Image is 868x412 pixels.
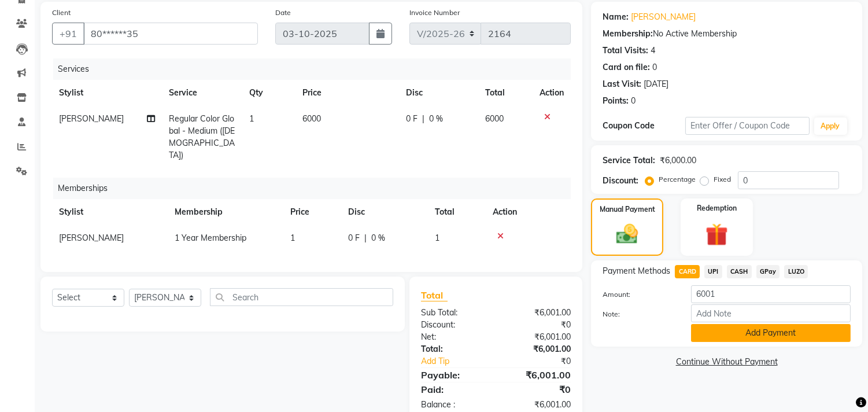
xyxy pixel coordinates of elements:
[496,368,580,382] div: ₹6,001.00
[242,80,296,106] th: Qty
[210,288,393,306] input: Search
[302,113,321,124] span: 6000
[603,265,670,277] span: Payment Methods
[652,61,657,73] div: 0
[348,232,360,244] span: 0 F
[704,265,722,278] span: UPI
[52,8,71,18] label: Client
[275,8,291,18] label: Date
[603,154,655,167] div: Service Total:
[496,307,580,319] div: ₹6,001.00
[83,23,258,45] input: Search by Name/Mobile/Email/Code
[685,117,809,135] input: Enter Offer / Coupon Code
[412,355,510,367] a: Add Tip
[603,120,685,132] div: Coupon Code
[421,289,448,301] span: Total
[169,113,235,160] span: Regular Color Global - Medium ([DEMOGRAPHIC_DATA])
[435,233,439,243] span: 1
[603,28,653,40] div: Membership:
[603,45,648,57] div: Total Visits:
[53,58,579,80] div: Services
[496,382,580,396] div: ₹0
[364,232,367,244] span: |
[756,265,780,278] span: GPay
[593,356,860,368] a: Continue Without Payment
[53,178,579,199] div: Memberships
[412,343,496,355] div: Total:
[496,399,580,411] div: ₹6,001.00
[533,80,571,106] th: Action
[399,80,478,106] th: Disc
[412,399,496,411] div: Balance :
[814,117,847,135] button: Apply
[714,174,731,185] label: Fixed
[594,289,682,300] label: Amount:
[660,154,696,167] div: ₹6,000.00
[675,265,700,278] span: CARD
[59,233,124,243] span: [PERSON_NAME]
[406,113,418,125] span: 0 F
[371,232,385,244] span: 0 %
[422,113,424,125] span: |
[594,309,682,319] label: Note:
[412,331,496,343] div: Net:
[691,304,851,322] input: Add Note
[412,368,496,382] div: Payable:
[52,199,168,225] th: Stylist
[296,80,399,106] th: Price
[631,95,636,107] div: 0
[249,113,254,124] span: 1
[341,199,428,225] th: Disc
[631,11,696,23] a: [PERSON_NAME]
[412,319,496,331] div: Discount:
[603,28,851,40] div: No Active Membership
[784,265,808,278] span: LUZO
[429,113,443,125] span: 0 %
[603,11,629,23] div: Name:
[644,78,668,90] div: [DATE]
[283,199,341,225] th: Price
[691,324,851,342] button: Add Payment
[412,307,496,319] div: Sub Total:
[659,174,696,185] label: Percentage
[603,95,629,107] div: Points:
[409,8,460,18] label: Invoice Number
[603,61,650,73] div: Card on file:
[727,265,752,278] span: CASH
[496,343,580,355] div: ₹6,001.00
[651,45,655,57] div: 4
[52,23,84,45] button: +91
[600,204,655,215] label: Manual Payment
[175,233,246,243] span: 1 Year Membership
[699,220,735,249] img: _gift.svg
[479,80,533,106] th: Total
[697,203,737,214] label: Redemption
[412,382,496,396] div: Paid:
[162,80,243,106] th: Service
[290,233,295,243] span: 1
[610,222,644,247] img: _cash.svg
[496,319,580,331] div: ₹0
[486,113,504,124] span: 6000
[603,175,638,187] div: Discount:
[52,80,162,106] th: Stylist
[603,78,641,90] div: Last Visit:
[510,355,580,367] div: ₹0
[168,199,283,225] th: Membership
[59,113,124,124] span: [PERSON_NAME]
[428,199,486,225] th: Total
[496,331,580,343] div: ₹6,001.00
[486,199,571,225] th: Action
[691,285,851,303] input: Amount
